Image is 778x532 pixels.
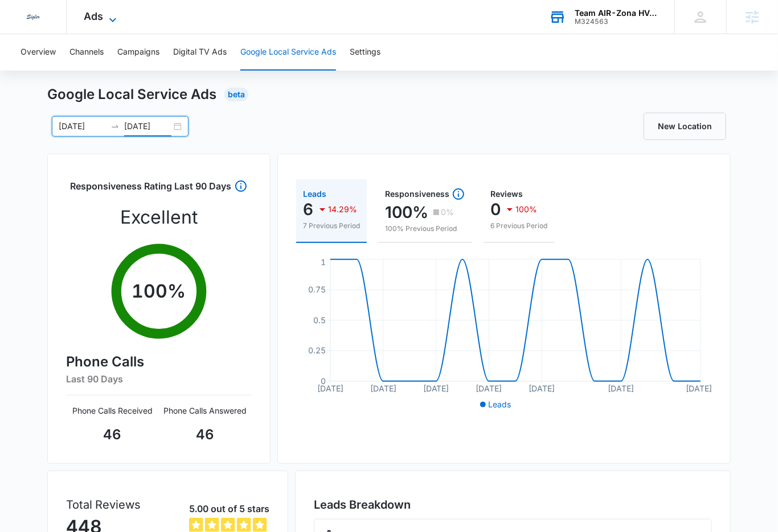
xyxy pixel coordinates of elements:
tspan: [DATE] [423,383,449,393]
p: 100% [385,203,428,221]
tspan: 1 [321,257,326,267]
p: 100% Previous Period [385,224,465,234]
p: 7 Previous Period [303,221,360,231]
input: End date [124,120,171,133]
div: account id [575,18,658,26]
h6: Last 90 Days [66,372,252,386]
tspan: [DATE] [476,383,502,393]
tspan: 0 [321,376,326,386]
span: to [110,122,120,131]
p: 5.00 out of 5 stars [189,502,269,515]
img: Sigler Corporate [23,7,43,27]
div: Responsiveness [385,187,465,201]
p: 100% [515,205,537,213]
p: 100 % [132,278,186,305]
button: Google Local Service Ads [240,34,336,71]
div: Reviews [490,190,547,198]
button: Overview [21,34,56,71]
tspan: [DATE] [608,383,634,393]
tspan: 0.5 [313,315,326,325]
tspan: [DATE] [686,383,712,393]
span: Leads [488,399,511,409]
tspan: 0.25 [308,345,326,355]
p: Phone Calls Answered [159,405,252,416]
tspan: [DATE] [370,383,396,393]
h3: Responsiveness Rating Last 90 Days [71,179,232,199]
p: Total Reviews [66,496,141,513]
a: New Location [644,113,726,140]
div: Beta [224,88,248,101]
span: Ads [84,10,103,22]
button: Digital TV Ads [173,34,227,71]
button: Channels [69,34,104,71]
input: Start date [59,120,106,133]
span: swap-right [110,122,120,131]
p: 46 [159,424,252,445]
tspan: [DATE] [317,383,343,393]
p: Phone Calls Received [66,405,159,416]
tspan: 0.75 [308,284,326,294]
p: 46 [66,424,159,445]
p: 0% [441,208,454,216]
p: Excellent [120,204,198,231]
p: 6 [303,200,313,218]
div: Leads [303,190,360,198]
h1: Google Local Service Ads [47,84,216,105]
button: Settings [350,34,380,71]
button: Campaigns [117,34,159,71]
tspan: [DATE] [529,383,555,393]
h4: Phone Calls [66,352,252,372]
p: 14.29% [328,205,357,213]
p: 0 [490,200,501,218]
div: account name [575,9,658,18]
p: 6 Previous Period [490,221,547,231]
h3: Leads Breakdown [314,496,712,513]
